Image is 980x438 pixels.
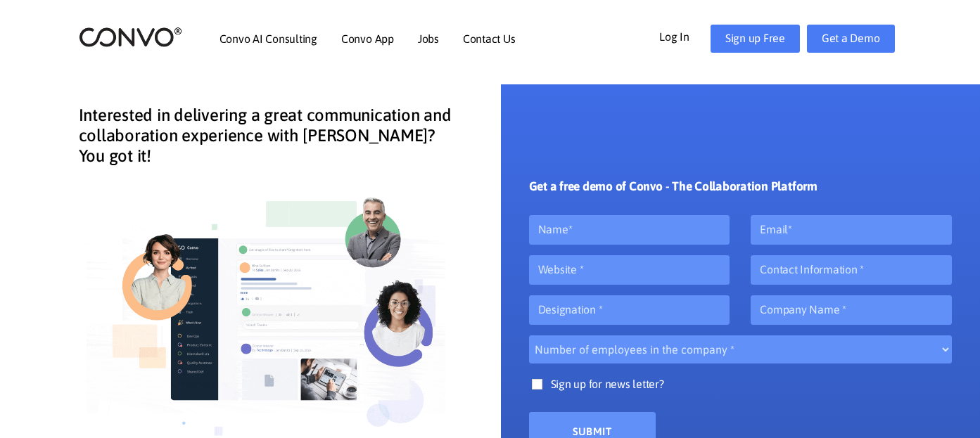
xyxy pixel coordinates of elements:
a: Convo App [341,33,394,44]
h4: Interested in delivering a great communication and collaboration experience with [PERSON_NAME]? Y... [79,105,459,176]
a: Get a Demo [807,25,895,53]
input: Website * [529,255,730,285]
input: Contact Information * [751,255,952,285]
a: Sign up Free [711,25,800,53]
a: Jobs [418,33,439,44]
input: Designation * [529,295,730,325]
label: Sign up for news letter? [529,374,953,409]
input: Name* [529,215,730,245]
input: Email* [751,215,952,245]
a: Convo AI Consulting [219,33,317,44]
a: Log In [659,25,711,47]
img: logo_2.png [79,26,182,48]
h3: Get a free demo of Convo - The Collaboration Platform [529,179,817,205]
a: Contact Us [463,33,516,44]
input: Company Name * [751,295,952,325]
